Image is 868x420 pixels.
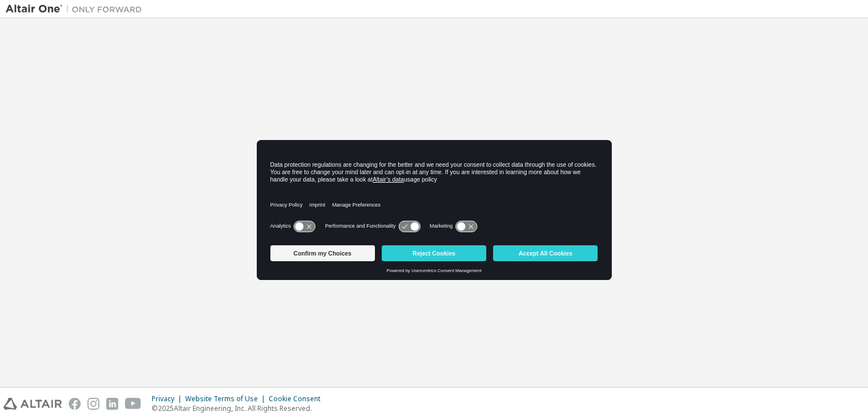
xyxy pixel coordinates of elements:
[3,398,62,410] img: altair_logo.svg
[269,394,327,403] div: Cookie Consent
[6,3,148,15] img: Altair One
[185,394,269,403] div: Website Terms of Use
[87,398,99,410] img: instagram.svg
[106,398,118,410] img: linkedin.svg
[125,398,141,410] img: youtube.svg
[152,394,185,403] div: Privacy
[152,403,327,413] p: © 2025 Altair Engineering, Inc. All Rights Reserved.
[69,398,81,410] img: facebook.svg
